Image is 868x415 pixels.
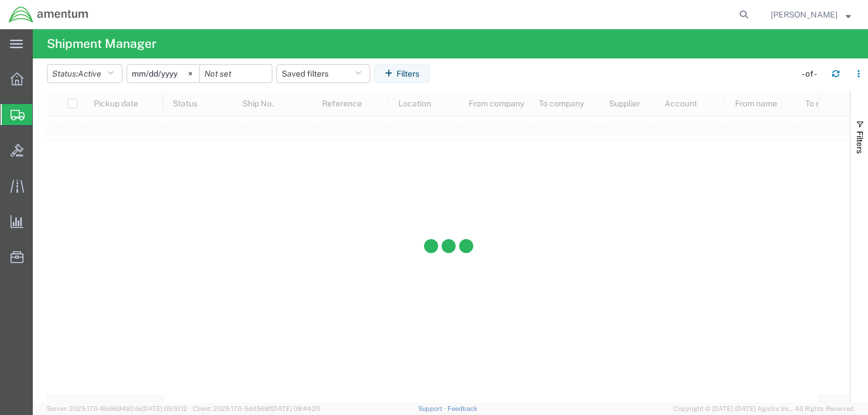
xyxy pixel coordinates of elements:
[447,405,477,412] a: Feedback
[374,64,430,83] button: Filters
[200,65,272,82] input: Not set
[802,68,822,80] div: - of -
[271,405,320,412] span: [DATE] 08:44:20
[47,64,122,83] button: Status:Active
[418,405,447,412] a: Support
[193,405,320,412] span: Client: 2025.17.0-5dd568f
[142,405,187,412] span: [DATE] 09:51:12
[770,8,852,22] button: [PERSON_NAME]
[771,8,838,21] span: Rebecca Thorstenson
[674,404,854,414] span: Copyright © [DATE]-[DATE] Agistix Inc., All Rights Reserved
[47,405,187,412] span: Server: 2025.17.0-16a969492de
[855,131,864,154] span: Filters
[8,6,89,23] img: logo
[276,64,370,83] button: Saved filters
[127,65,199,82] input: Not set
[47,29,156,58] h4: Shipment Manager
[78,69,101,78] span: Active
